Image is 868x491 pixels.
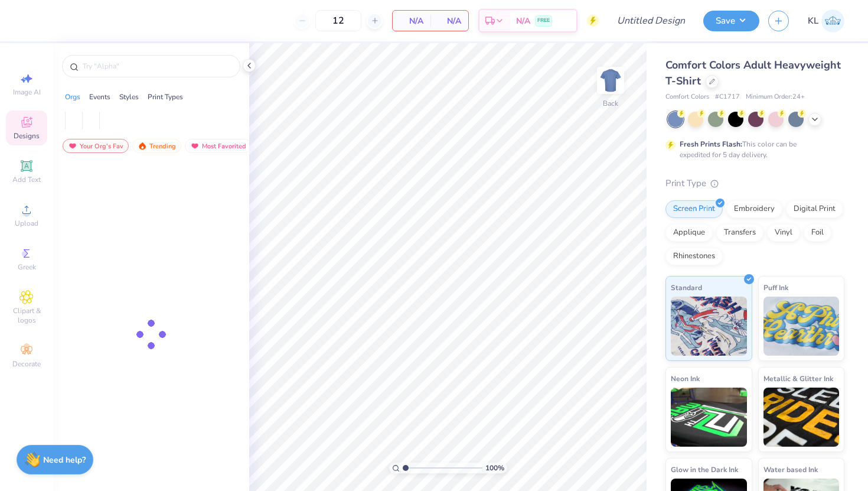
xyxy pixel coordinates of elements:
input: Untitled Design [608,9,694,32]
span: Greek [18,262,36,272]
span: Clipart & logos [6,306,47,325]
div: This color can be expedited for 5 day delivery. [680,139,825,160]
div: Trending [132,139,181,153]
span: Puff Ink [763,281,788,294]
img: Katherine Lee [821,9,844,32]
img: Neon Ink [671,388,747,447]
img: Metallic & Glitter Ink [763,388,840,447]
div: Back [603,98,618,109]
div: Rhinestones [665,248,723,265]
span: Comfort Colors [665,92,709,102]
input: – – [315,10,361,31]
div: Styles [119,92,139,102]
div: Screen Print [665,200,723,218]
div: Transfers [716,224,763,242]
div: Your Org's Fav [63,139,129,153]
span: 100 % [485,463,504,473]
div: Print Types [148,92,183,102]
span: Upload [15,219,38,228]
span: FREE [537,17,550,25]
span: N/A [400,15,423,27]
strong: Need help? [43,454,86,466]
a: KL [808,9,844,32]
span: Minimum Order: 24 + [746,92,805,102]
input: Try "Alpha" [81,60,233,72]
div: Applique [665,224,713,242]
span: Neon Ink [671,372,700,385]
span: Glow in the Dark Ink [671,463,738,476]
button: Save [703,11,759,31]
strong: Fresh Prints Flash: [680,139,742,149]
span: KL [808,14,818,28]
img: Back [599,69,622,92]
span: Designs [14,131,40,141]
div: Embroidery [726,200,782,218]
div: Most Favorited [185,139,252,153]
span: Add Text [12,175,41,184]
span: Decorate [12,359,41,369]
img: Standard [671,297,747,356]
span: N/A [438,15,461,27]
div: Events [89,92,110,102]
span: N/A [516,15,530,27]
span: # C1717 [715,92,740,102]
div: Print Type [665,177,844,190]
div: Vinyl [767,224,800,242]
div: Orgs [65,92,80,102]
img: most_fav.gif [68,142,77,150]
img: most_fav.gif [190,142,200,150]
span: Image AI [13,87,41,97]
span: Standard [671,281,702,294]
span: Metallic & Glitter Ink [763,372,833,385]
img: Puff Ink [763,297,840,356]
img: trending.gif [138,142,147,150]
div: Digital Print [786,200,843,218]
div: Foil [804,224,831,242]
span: Water based Ink [763,463,818,476]
span: Comfort Colors Adult Heavyweight T-Shirt [665,58,841,88]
